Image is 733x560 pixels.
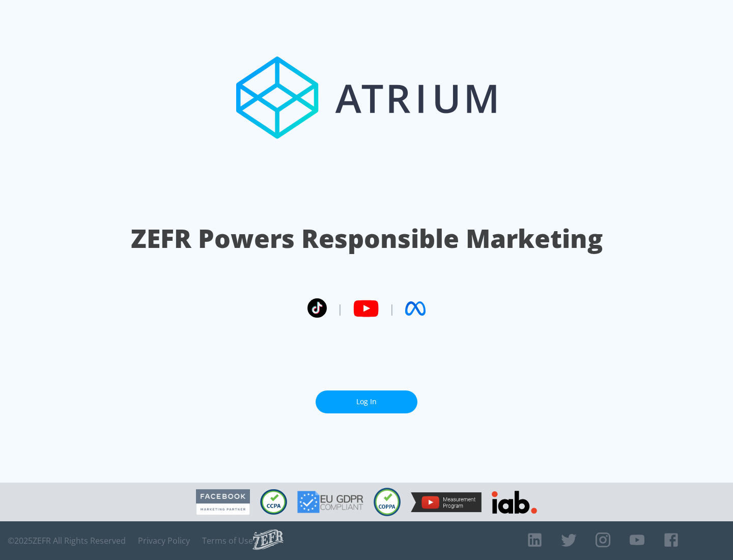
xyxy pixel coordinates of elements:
img: IAB [492,491,537,514]
img: GDPR Compliant [297,491,363,513]
img: Facebook Marketing Partner [196,489,250,515]
a: Log In [316,390,417,413]
span: | [337,301,343,316]
img: COPPA Compliant [374,488,401,516]
img: YouTube Measurement Program [411,492,482,512]
a: Terms of Use [202,536,253,546]
a: Privacy Policy [138,536,190,546]
span: © 2025 ZEFR All Rights Reserved [8,536,126,546]
img: CCPA Compliant [260,489,287,515]
h1: ZEFR Powers Responsible Marketing [131,221,603,256]
span: | [389,301,395,316]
